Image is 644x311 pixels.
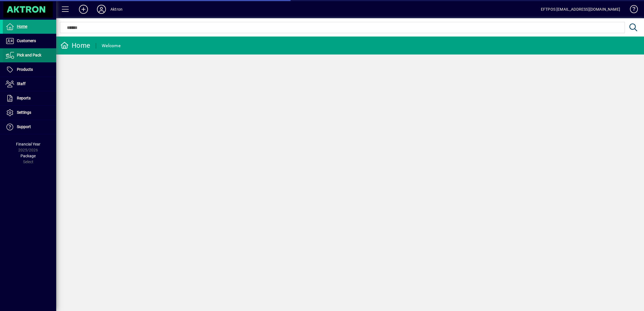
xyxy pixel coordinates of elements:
a: Reports [3,91,56,105]
a: Pick and Pack [3,48,56,62]
span: Reports [17,96,31,100]
div: Aktron [110,5,123,14]
span: Pick and Pack [17,53,41,57]
button: Add [74,4,92,14]
div: Welcome [102,41,121,50]
button: Profile [92,4,110,14]
span: Package [21,154,36,158]
span: Products [17,67,33,72]
a: Support [3,120,56,134]
span: Customers [17,38,36,43]
span: Support [17,124,31,129]
div: Home [60,41,90,50]
a: Knowledge Base [626,1,637,19]
a: Customers [3,34,56,48]
a: Settings [3,106,56,120]
span: Staff [17,81,26,86]
span: Home [17,24,27,29]
span: Settings [17,110,31,115]
div: EFTPOS [EMAIL_ADDRESS][DOMAIN_NAME] [541,5,620,14]
a: Staff [3,77,56,91]
span: Financial Year [16,142,40,146]
a: Products [3,63,56,77]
